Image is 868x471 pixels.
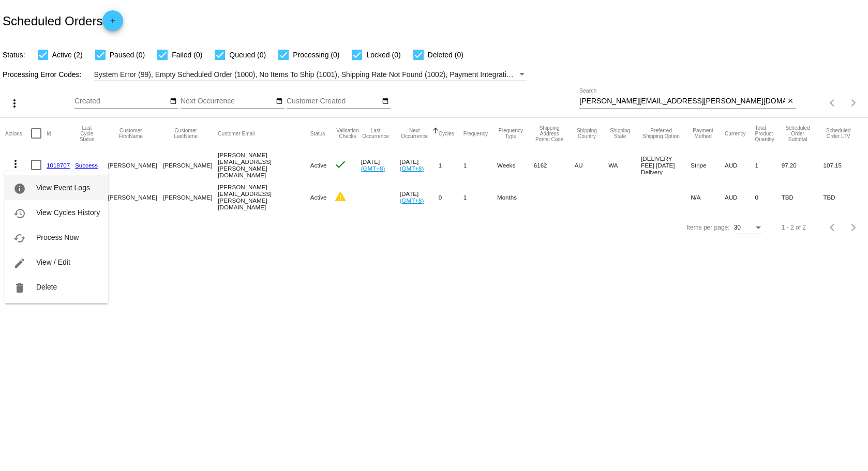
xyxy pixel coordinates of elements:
[13,282,26,294] mat-icon: delete
[36,283,57,291] span: Delete
[36,208,100,217] span: View Cycles History
[13,183,26,195] mat-icon: info
[36,184,90,192] span: View Event Logs
[13,207,26,220] mat-icon: history
[13,232,26,245] mat-icon: cached
[36,233,79,241] span: Process Now
[36,258,70,266] span: View / Edit
[13,257,26,269] mat-icon: edit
